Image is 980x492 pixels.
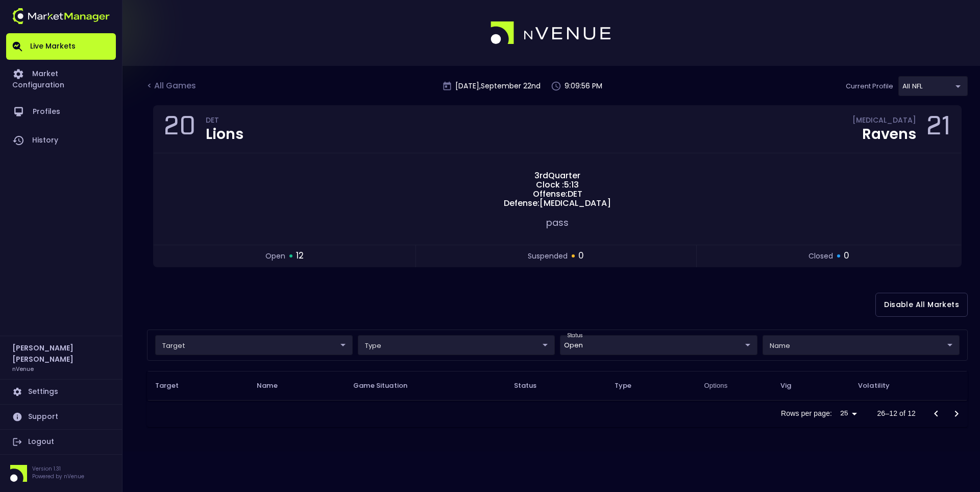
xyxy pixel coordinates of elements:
h2: [PERSON_NAME] [PERSON_NAME] [12,342,110,365]
span: open [265,251,285,262]
div: 20 [164,114,195,145]
div: target [898,76,968,96]
span: Game Situation [353,381,421,390]
a: Logout [6,430,116,454]
label: status [567,332,583,339]
span: pass [546,216,569,229]
th: Options [696,371,772,400]
span: Vig [780,381,804,390]
img: logo [491,21,612,45]
p: Powered by nVenue [32,473,84,480]
span: Offense: DET [530,190,585,199]
span: Status [514,381,550,390]
div: 21 [926,114,951,145]
p: 26–12 of 12 [877,408,916,418]
span: Volatility [858,381,903,390]
a: Live Markets [6,33,116,60]
button: Disable All Markets [875,293,968,317]
div: DET [206,118,243,126]
a: Profiles [6,98,116,126]
span: 0 [844,249,849,263]
img: logo [12,8,110,24]
p: [DATE] , September 22 nd [455,81,541,91]
div: target [358,335,555,355]
span: Name [257,381,291,390]
button: Go to previous page [926,404,946,424]
span: Target [155,381,192,390]
div: 25 [836,406,861,421]
p: 9:09:56 PM [565,81,602,91]
span: Defense: [MEDICAL_DATA] [501,199,614,208]
span: 0 [578,249,584,263]
a: History [6,126,116,155]
p: Rows per page: [781,408,832,418]
div: target [560,335,757,355]
a: Settings [6,380,116,404]
div: Version 1.31Powered by nVenue [6,465,116,482]
span: 3rd Quarter [531,171,583,180]
span: Clock : 5:13 [533,180,582,190]
span: 12 [296,249,304,263]
span: suspended [528,251,568,262]
div: target [763,335,960,355]
div: < All Games [147,80,198,93]
div: [MEDICAL_DATA] [852,118,916,126]
a: Market Configuration [6,60,116,98]
h3: nVenue [12,365,34,372]
a: Support [6,405,116,429]
div: Lions [206,127,243,142]
span: closed [808,251,833,262]
p: Version 1.31 [32,465,84,473]
p: Current Profile [846,81,893,91]
span: Type [615,381,645,390]
div: Ravens [862,127,916,142]
table: collapsible table [147,371,968,401]
div: target [155,335,353,355]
